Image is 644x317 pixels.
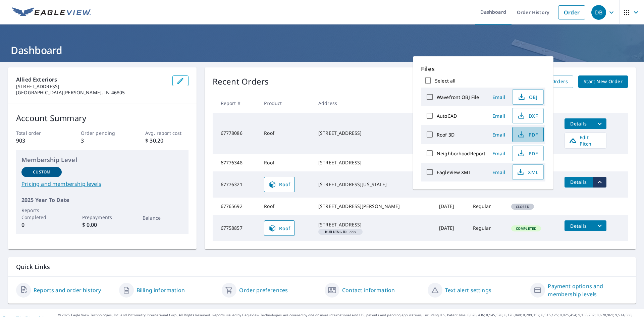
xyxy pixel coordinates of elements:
[437,94,479,100] label: Wavefront OBJ File
[517,93,538,101] span: OBJ
[512,89,544,105] button: OBJ
[491,131,507,138] span: Email
[512,226,540,231] span: Completed
[437,150,485,157] label: NeighborhoodReport
[445,286,491,294] a: Text alert settings
[318,221,428,228] div: [STREET_ADDRESS]
[259,93,313,113] th: Product
[213,171,259,198] td: 67776321
[21,196,183,204] p: 2025 Year To Date
[565,133,606,149] a: Edit Pitch
[264,177,295,192] a: Roof
[81,129,124,137] p: Order pending
[468,215,506,241] td: Regular
[517,130,538,139] span: PDF
[517,149,538,157] span: PDF
[517,112,538,120] span: DXF
[488,167,509,177] button: Email
[435,77,455,84] label: Select all
[342,286,395,294] a: Contact information
[8,43,636,57] h1: Dashboard
[491,169,507,175] span: Email
[584,77,623,86] span: Start New Order
[259,198,313,215] td: Roof
[512,146,544,161] button: PDF
[16,84,167,90] p: [STREET_ADDRESS]
[213,93,259,113] th: Report #
[491,113,507,119] span: Email
[259,113,313,154] td: Roof
[488,111,509,121] button: Email
[437,113,457,119] label: AutoCAD
[213,113,259,154] td: 67778086
[145,137,188,145] p: $ 30.20
[268,180,290,189] span: Roof
[12,7,91,17] img: EV Logo
[565,220,593,231] button: detailsBtn-67758857
[434,215,468,241] td: [DATE]
[264,220,295,236] a: Roof
[593,118,606,129] button: filesDropdownBtn-67778086
[437,131,454,138] label: Roof 3D
[82,214,122,221] p: Prepayments
[21,180,183,188] a: Pricing and membership levels
[213,75,269,88] p: Recent Orders
[145,129,188,137] p: Avg. report cost
[437,169,471,175] label: EagleView XML
[468,198,506,215] td: Regular
[421,64,545,73] p: Files
[593,220,606,231] button: filesDropdownBtn-67758857
[16,129,59,137] p: Total order
[16,112,189,124] p: Account Summary
[491,150,507,157] span: Email
[33,169,50,175] p: Custom
[239,286,288,294] a: Order preferences
[318,203,428,210] div: [STREET_ADDRESS][PERSON_NAME]
[591,5,606,20] div: DB
[569,223,589,229] span: Details
[21,155,183,164] p: Membership Level
[558,5,585,19] a: Order
[565,118,593,129] button: detailsBtn-67778086
[512,108,544,123] button: DXF
[321,230,360,233] span: ob's
[21,221,62,229] p: 0
[569,134,602,147] span: Edit Pitch
[325,230,347,233] em: Building ID
[259,154,313,171] td: Roof
[548,282,628,298] a: Payment options and membership levels
[213,154,259,171] td: 67776348
[491,94,507,100] span: Email
[488,92,509,102] button: Email
[434,198,468,215] td: [DATE]
[318,181,428,188] div: [STREET_ADDRESS][US_STATE]
[16,90,167,96] p: [GEOGRAPHIC_DATA][PERSON_NAME], IN 46805
[593,177,606,188] button: filesDropdownBtn-67776321
[512,204,533,209] span: Closed
[512,127,544,142] button: PDF
[318,130,428,137] div: [STREET_ADDRESS]
[565,177,593,188] button: detailsBtn-67776321
[268,224,290,232] span: Roof
[143,214,183,221] p: Balance
[578,75,628,88] a: Start New Order
[488,148,509,159] button: Email
[34,286,101,294] a: Reports and order history
[318,159,428,166] div: [STREET_ADDRESS]
[16,137,59,145] p: 903
[213,198,259,215] td: 67765692
[16,263,628,271] p: Quick Links
[21,207,62,221] p: Reports Completed
[213,215,259,241] td: 67758857
[81,137,124,145] p: 3
[137,286,185,294] a: Billing information
[512,164,544,180] button: XML
[488,129,509,140] button: Email
[517,168,538,176] span: XML
[569,120,589,127] span: Details
[16,75,167,84] p: Allied Exteriors
[313,93,434,113] th: Address
[82,221,122,229] p: $ 0.00
[569,179,589,185] span: Details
